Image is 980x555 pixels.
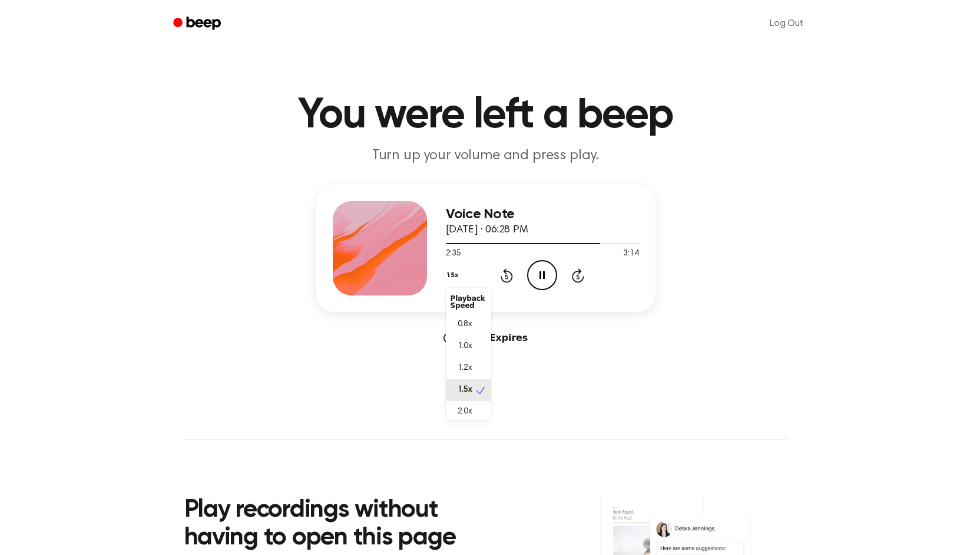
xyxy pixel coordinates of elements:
span: 1.5x [458,384,472,396]
div: 1.5x [446,288,491,420]
div: Playback Speed [446,290,491,314]
span: 2.0x [458,406,472,418]
button: 1.5x [446,265,463,285]
span: 1.0x [458,340,472,353]
span: 0.8x [458,318,472,331]
span: 1.2x [458,362,472,375]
